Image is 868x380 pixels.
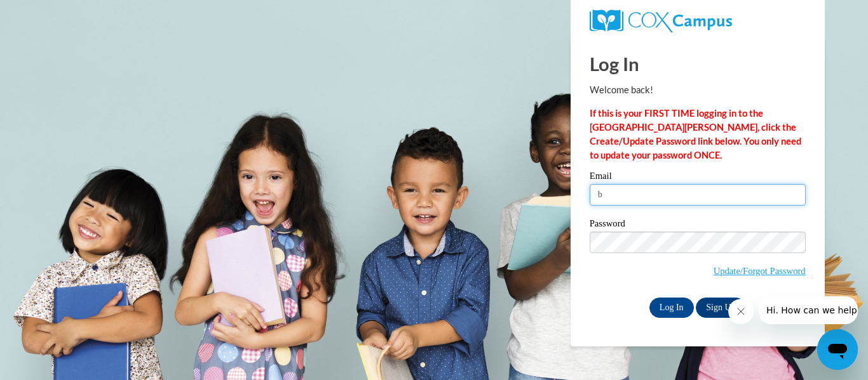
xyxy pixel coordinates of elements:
iframe: Button to launch messaging window [817,329,858,370]
strong: If this is your FIRST TIME logging in to the [GEOGRAPHIC_DATA][PERSON_NAME], click the Create/Upd... [590,108,801,161]
p: Welcome back! [590,83,806,97]
img: COX Campus [590,10,732,32]
a: COX Campus [590,10,806,32]
label: Email [590,171,806,184]
iframe: Close message [728,299,754,324]
label: Password [590,219,806,232]
input: Log In [649,298,694,318]
a: Update/Forgot Password [714,266,806,276]
h1: Log In [590,51,806,77]
a: Sign Up [696,298,745,318]
iframe: Message from company [759,296,858,324]
span: Hi. How can we help? [8,9,103,19]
